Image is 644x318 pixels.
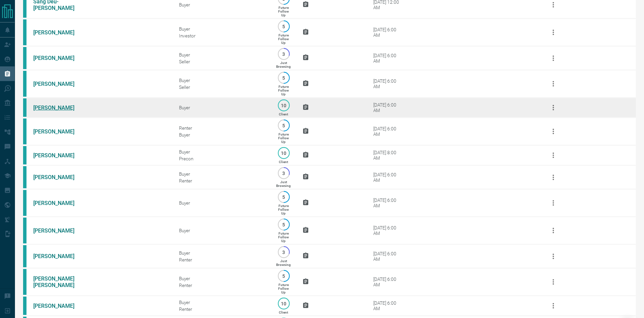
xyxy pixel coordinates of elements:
[281,194,286,200] p: 5
[33,105,84,111] a: [PERSON_NAME]
[373,102,402,113] div: [DATE] 6:00 AM
[373,251,402,262] div: [DATE] 6:00 AM
[179,228,265,233] div: Buyer
[179,171,265,177] div: Buyer
[179,26,265,32] div: Buyer
[281,171,286,176] p: 3
[179,105,265,110] div: Buyer
[33,200,84,206] a: [PERSON_NAME]
[179,2,265,7] div: Buyer
[23,245,26,267] div: condos.ca
[33,253,84,259] a: [PERSON_NAME]
[373,126,402,137] div: [DATE] 6:00 AM
[179,156,265,161] div: Precon
[23,98,26,117] div: condos.ca
[373,78,402,89] div: [DATE] 6:00 AM
[33,174,84,180] a: [PERSON_NAME]
[33,29,84,36] a: [PERSON_NAME]
[23,166,26,188] div: condos.ca
[23,218,26,243] div: condos.ca
[33,152,84,159] a: [PERSON_NAME]
[23,297,26,315] div: condos.ca
[23,269,26,295] div: condos.ca
[179,125,265,131] div: Renter
[373,150,402,161] div: [DATE] 8:00 AM
[281,273,286,279] p: 5
[179,33,265,38] div: Investor
[278,283,289,294] p: Future Follow Up
[33,81,84,87] a: [PERSON_NAME]
[179,132,265,138] div: Buyer
[278,132,289,144] p: Future Follow Up
[179,257,265,263] div: Renter
[179,250,265,256] div: Buyer
[278,85,289,96] p: Future Follow Up
[281,123,286,128] p: 5
[278,33,289,45] p: Future Follow Up
[281,250,286,255] p: 3
[179,178,265,184] div: Renter
[179,283,265,288] div: Renter
[23,118,26,144] div: condos.ca
[179,78,265,83] div: Buyer
[278,204,289,215] p: Future Follow Up
[279,160,288,164] p: Client
[373,53,402,64] div: [DATE] 6:00 AM
[33,303,84,309] a: [PERSON_NAME]
[281,103,286,108] p: 10
[179,200,265,206] div: Buyer
[373,197,402,208] div: [DATE] 6:00 AM
[179,149,265,155] div: Buyer
[179,52,265,58] div: Buyer
[279,112,288,116] p: Client
[33,275,84,288] a: [PERSON_NAME] [PERSON_NAME]
[373,172,402,183] div: [DATE] 6:00 AM
[373,300,402,311] div: [DATE] 6:00 AM
[33,128,84,135] a: [PERSON_NAME]
[373,276,402,287] div: [DATE] 6:00 AM
[23,146,26,164] div: condos.ca
[279,311,288,314] p: Client
[373,225,402,236] div: [DATE] 6:00 AM
[278,232,289,243] p: Future Follow Up
[276,61,291,68] p: Just Browsing
[373,27,402,38] div: [DATE] 6:00 AM
[179,306,265,312] div: Renter
[23,47,26,69] div: condos.ca
[23,190,26,216] div: condos.ca
[33,55,84,61] a: [PERSON_NAME]
[281,150,286,156] p: 10
[179,300,265,305] div: Buyer
[276,259,291,267] p: Just Browsing
[179,276,265,281] div: Buyer
[179,84,265,90] div: Seller
[278,6,289,17] p: Future Follow Up
[23,71,26,97] div: condos.ca
[281,24,286,29] p: 5
[276,180,291,188] p: Just Browsing
[281,301,286,306] p: 10
[281,51,286,57] p: 3
[281,75,286,80] p: 5
[23,19,26,45] div: condos.ca
[281,222,286,227] p: 5
[179,59,265,64] div: Seller
[33,227,84,234] a: [PERSON_NAME]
